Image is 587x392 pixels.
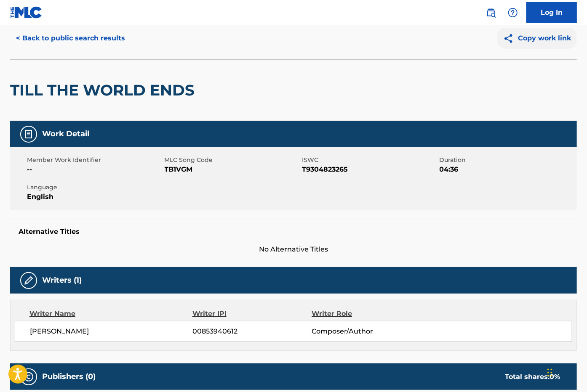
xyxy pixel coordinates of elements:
[486,8,496,18] img: search
[503,33,518,44] img: Copy work link
[505,372,560,382] div: Total shares:
[312,326,420,336] span: Composer/Author
[165,156,300,164] span: MLC Song Code
[302,156,438,164] span: ISWC
[29,309,192,319] div: Writer Name
[440,164,575,175] span: 04:36
[10,244,577,254] span: No Alternative Titles
[192,309,312,319] div: Writer IPI
[165,164,300,175] span: TB1VGM
[42,372,96,381] h5: Publishers (0)
[440,156,575,164] span: Duration
[192,326,312,336] span: 00853940612
[19,228,568,236] h5: Alternative Titles
[42,129,89,139] h5: Work Detail
[508,8,518,18] img: help
[27,156,163,164] span: Member Work Identifier
[10,6,43,19] img: MLC Logo
[302,164,438,175] span: T9304823265
[27,164,163,175] span: --
[24,275,34,286] img: Writers
[545,352,587,392] iframe: Chat Widget
[27,192,163,202] span: English
[24,129,34,139] img: Work Detail
[27,183,163,192] span: Language
[42,275,82,285] h5: Writers (1)
[504,4,521,21] div: Help
[24,372,34,382] img: Publishers
[526,2,577,23] a: Log In
[10,28,131,49] button: < Back to public search results
[30,326,192,336] span: [PERSON_NAME]
[312,309,420,319] div: Writer Role
[10,81,199,100] h2: TILL THE WORLD ENDS
[483,4,499,21] a: Public Search
[547,360,552,385] div: Drag
[497,28,577,49] button: Copy work link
